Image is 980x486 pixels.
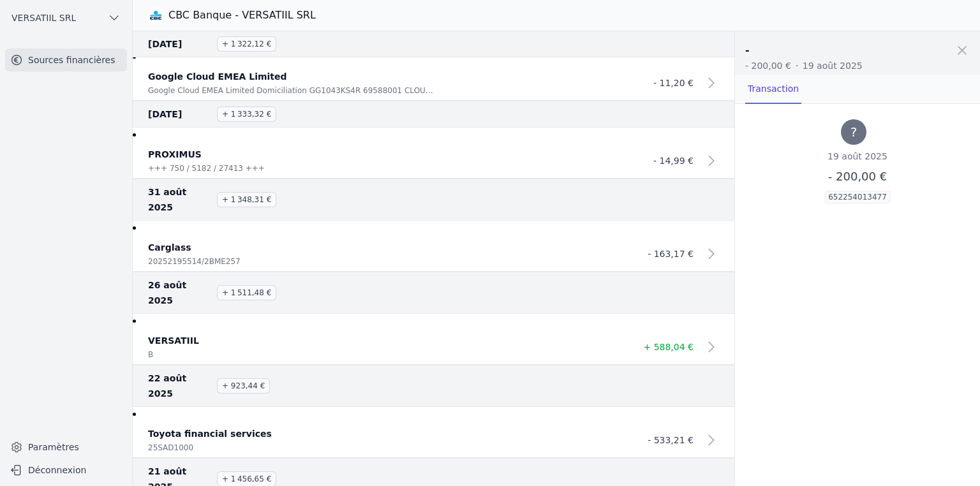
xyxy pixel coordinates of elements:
[648,435,694,445] span: - 533,21 €
[148,441,434,454] p: 25SAD1000
[745,59,970,72] p: - 200,00 € 19 août 2025
[148,36,209,52] span: [DATE]
[217,378,270,394] span: + 923,44 €
[133,143,734,179] a: PROXIMUS +++ 750 / 5182 / 27413 +++ - 14,99 €
[148,8,163,23] img: CBC Banque - VERSATIIL SRL
[133,236,734,272] a: Carglass 20252195514/2BME257 - 163,17 €
[148,348,434,361] p: B
[5,460,127,480] button: Déconnexion
[168,8,316,23] h3: CBC Banque - VERSATIIL SRL
[217,107,276,122] span: + 1 333,32 €
[217,285,276,300] span: + 1 511,48 €
[745,43,750,58] h2: -
[148,69,617,84] p: Google Cloud EMEA Limited
[148,277,209,308] span: 26 août 2025
[828,150,887,163] div: 19 août 2025
[643,342,694,352] span: + 588,04 €
[824,191,891,203] p: 652254013477
[148,255,434,268] p: 20252195514/2BME257
[148,426,617,441] p: Toyota financial services
[148,371,209,401] span: 22 août 2025
[148,184,209,215] span: 31 août 2025
[133,65,734,101] a: Google Cloud EMEA Limited Google Cloud EMEA Limited Domiciliation GG1043KS4R 69588001 CLOUD PLATF...
[148,162,434,175] p: +++ 750 / 5182 / 27413 +++
[653,156,694,166] span: - 14,99 €
[850,123,857,141] span: ?
[5,8,127,28] button: VERSATIIL SRL
[133,329,734,365] a: VERSATIIL B + 588,04 €
[148,84,434,97] p: Google Cloud EMEA Limited Domiciliation GG1043KS4R 69588001 CLOUD PLATFORM:01AAFD-749896-8ECDED
[217,36,276,52] span: + 1 322,12 €
[148,147,617,162] p: PROXIMUS
[148,333,617,348] p: VERSATIIL
[648,249,694,259] span: - 163,17 €
[5,48,127,71] a: Sources financières
[11,11,76,24] span: VERSATIIL SRL
[745,75,801,104] a: Transaction
[148,240,617,255] p: Carglass
[217,192,276,207] span: + 1 348,31 €
[133,422,734,458] a: Toyota financial services 25SAD1000 - 533,21 €
[5,437,127,457] a: Paramètres
[828,170,887,183] span: - 200,00 €
[653,78,694,88] span: - 11,20 €
[148,107,209,122] span: [DATE]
